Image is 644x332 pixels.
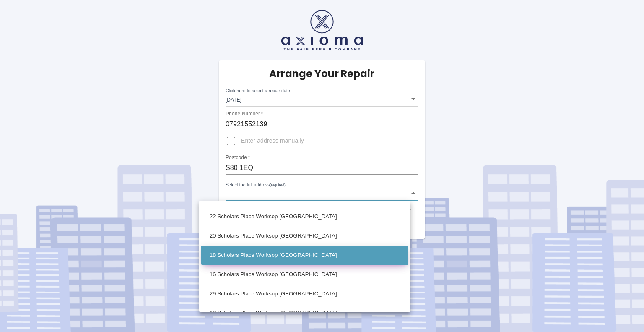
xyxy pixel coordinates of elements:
li: 22 Scholars Place Worksop [GEOGRAPHIC_DATA] [201,207,408,226]
li: 16 Scholars Place Worksop [GEOGRAPHIC_DATA] [201,265,408,284]
li: 18 Scholars Place Worksop [GEOGRAPHIC_DATA] [201,246,408,265]
li: 12 Scholars Place Worksop [GEOGRAPHIC_DATA] [201,303,408,323]
li: 20 Scholars Place Worksop [GEOGRAPHIC_DATA] [201,226,408,246]
li: 29 Scholars Place Worksop [GEOGRAPHIC_DATA] [201,284,408,303]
